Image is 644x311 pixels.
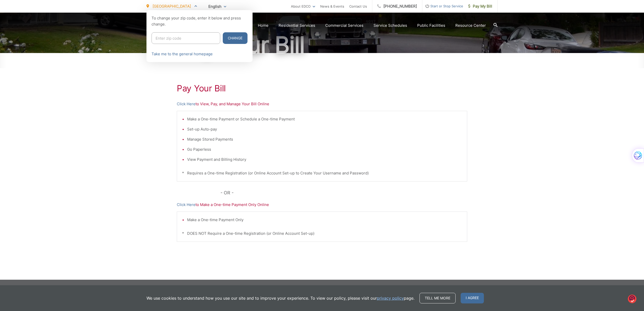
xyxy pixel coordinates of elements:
[152,15,247,27] p: To change your zip code, enter it below and press change.
[205,2,230,11] span: English
[349,3,367,9] a: Contact Us
[628,294,636,303] img: o1IwAAAABJRU5ErkJggg==
[152,51,213,57] a: Take me to the general homepage
[419,293,456,303] a: Tell me more
[153,4,191,9] span: [GEOGRAPHIC_DATA]
[461,293,484,303] span: I agree
[320,3,344,9] a: News & Events
[152,32,220,44] input: Enter zip code
[223,32,247,44] button: Change
[468,3,492,9] span: Pay My Bill
[377,295,404,301] a: privacy policy
[291,3,315,9] a: About EDCO
[146,295,414,301] p: We use cookies to understand how you use our site and to improve your experience. To view our pol...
